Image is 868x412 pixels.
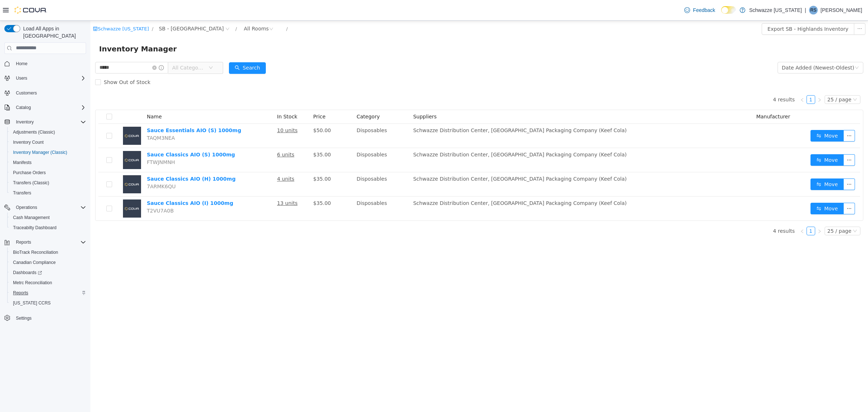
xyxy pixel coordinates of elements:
img: Sauce Classics AIO (S) 1000mg placeholder [33,130,51,148]
span: Load All Apps in [GEOGRAPHIC_DATA] [20,25,86,39]
button: BioTrack Reconciliation [7,247,89,257]
u: 6 units [187,131,204,137]
span: Purchase Orders [10,168,86,177]
span: Name [56,93,71,99]
button: Inventory Count [7,137,89,147]
button: Adjustments (Classic) [7,127,89,137]
span: Users [13,74,86,83]
span: Schwazze Distribution Center, [GEOGRAPHIC_DATA] Packaging Company (Keef Cola) [323,155,536,161]
button: Inventory [13,118,37,126]
span: BioTrack Reconciliation [13,249,58,255]
i: icon: shop [3,6,7,10]
span: FTWJNMNH [56,139,85,144]
u: 10 units [187,107,207,113]
span: Users [16,75,27,81]
a: Settings [13,314,34,323]
button: Inventory [1,117,89,127]
span: Manifests [10,158,86,167]
input: Dark Mode [721,6,736,14]
a: BioTrack Reconciliation [10,248,61,257]
a: [US_STATE] CCRS [10,299,54,307]
span: Transfers [10,189,86,197]
span: Schwazze Distribution Center, [GEOGRAPHIC_DATA] Packaging Company (Keef Cola) [323,107,536,113]
span: Transfers (Classic) [10,178,86,187]
div: River Smith [809,6,818,14]
span: All Categories [82,43,115,51]
span: In Stock [187,93,207,99]
span: Washington CCRS [10,299,86,307]
p: | [805,6,806,14]
button: Customers [1,88,89,98]
a: Purchase Orders [10,168,49,177]
a: Cash Management [10,213,52,222]
button: icon: ellipsis [753,109,765,121]
a: 1 [716,75,724,83]
span: Inventory Count [13,139,44,145]
nav: Complex example [4,55,86,342]
button: Home [1,58,89,69]
a: Manifests [10,158,34,167]
td: Disposables [263,176,320,200]
span: Inventory Count [10,138,86,147]
td: Disposables [263,127,320,152]
i: icon: down [762,77,767,82]
button: Users [13,74,30,83]
button: Export SB - Highlands Inventory [671,3,764,14]
span: Home [13,59,86,68]
i: icon: left [710,209,714,213]
span: T2VU7A0B [56,187,83,193]
li: 1 [716,75,725,83]
button: Reports [1,237,89,247]
a: Customers [13,89,40,97]
button: Manifests [7,157,89,168]
li: Next Page [725,75,733,83]
span: Reports [16,239,31,245]
span: Dashboards [13,270,42,276]
a: Home [13,59,30,68]
span: / [145,5,146,11]
button: icon: swapMove [720,182,753,194]
span: Catalog [13,103,86,112]
button: icon: ellipsis [763,3,775,14]
span: Inventory [16,119,34,125]
div: 25 / page [737,206,761,214]
span: Inventory [13,118,86,126]
span: Traceabilty Dashboard [10,223,86,232]
a: Inventory Manager (Classic) [10,148,70,157]
span: Settings [13,313,86,322]
a: Sauce Classics AIO (I) 1000mg [56,180,143,185]
button: Settings [1,312,89,323]
li: Next Page [725,206,733,215]
span: Feedback [693,7,715,14]
span: Suppliers [323,93,346,99]
a: Canadian Compliance [10,258,59,267]
span: Home [16,61,27,67]
a: Sauce Classics AIO (S) 1000mg [56,131,145,137]
i: icon: right [727,77,731,81]
span: Operations [16,205,37,210]
i: icon: down [764,45,769,50]
img: Cova [14,7,47,14]
a: Dashboards [7,268,89,278]
i: icon: info-circle [68,45,73,50]
span: Cash Management [13,215,50,220]
img: Sauce Classics AIO (H) 1000mg placeholder [33,155,51,173]
button: Metrc Reconciliation [7,278,89,288]
button: Reports [13,238,34,247]
span: Reports [10,289,86,297]
span: Transfers [13,190,31,196]
li: 4 results [682,206,704,215]
button: Operations [1,202,89,213]
button: Reports [7,288,89,298]
span: BioTrack Reconciliation [10,248,86,257]
span: / [61,5,63,11]
i: icon: down [762,208,767,213]
button: [US_STATE] CCRS [7,298,89,308]
span: Category [266,93,289,99]
span: RS [810,6,817,14]
button: Catalog [1,102,89,113]
button: icon: swapMove [720,158,753,169]
img: Sauce Classics AIO (I) 1000mg placeholder [33,179,51,197]
a: Traceabilty Dashboard [10,223,59,232]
